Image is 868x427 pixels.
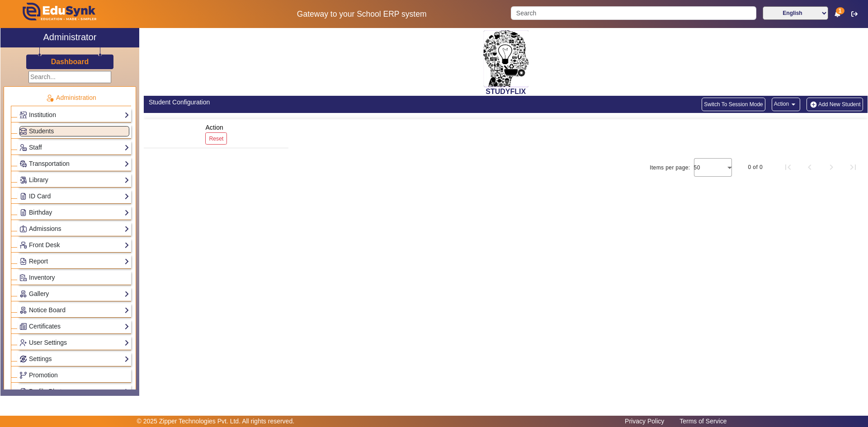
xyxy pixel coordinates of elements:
[20,128,27,135] img: Students.png
[809,101,818,108] img: add-new-student.png
[675,415,731,427] a: Terms of Service
[28,71,111,83] input: Search...
[137,417,295,426] p: © 2025 Zipper Technologies Pvt. Ltd. All rights reserved.
[807,98,863,111] button: Add New Student
[511,6,756,20] input: Search
[777,156,799,178] button: First page
[51,57,89,66] h3: Dashboard
[51,57,90,66] a: Dashboard
[11,93,131,103] p: Administration
[29,371,58,379] span: Promotion
[149,98,501,107] div: Student Configuration
[19,126,129,136] a: Students
[483,30,528,87] img: 2da83ddf-6089-4dce-a9e2-416746467bdd
[19,272,129,283] a: Inventory
[19,370,129,380] a: Promotion
[20,274,27,281] img: Inventory.png
[29,127,54,135] span: Students
[842,156,864,178] button: Last page
[222,9,501,19] h5: Gateway to your School ERP system
[43,32,97,42] h2: Administrator
[29,274,55,281] span: Inventory
[772,98,800,111] button: Action
[20,372,27,379] img: Branchoperations.png
[821,156,842,178] button: Next page
[202,119,230,148] div: Action
[0,28,139,47] a: Administrator
[789,100,798,109] mat-icon: arrow_drop_down
[620,415,669,427] a: Privacy Policy
[650,163,690,172] div: Items per page:
[748,163,763,172] div: 0 of 0
[836,7,844,14] span: 1
[799,156,821,178] button: Previous page
[702,98,765,111] button: Switch To Session Mode
[46,94,54,102] img: Administration.png
[205,132,227,145] button: Reset
[144,87,868,96] h2: STUDYFLIX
